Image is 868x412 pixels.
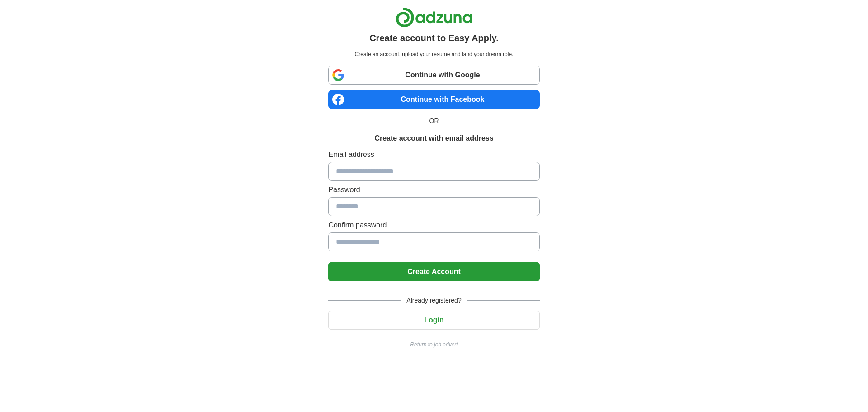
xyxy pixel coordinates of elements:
label: Confirm password [328,220,539,231]
h1: Create account with email address [374,133,493,144]
p: Create an account, upload your resume and land your dream role. [330,50,538,58]
a: Continue with Facebook [328,90,539,109]
span: OR [424,116,444,126]
a: Continue with Google [328,66,539,85]
label: Password [328,185,539,195]
button: Create Account [328,262,539,281]
span: Already registered? [401,296,467,305]
a: Return to job advert [328,341,539,349]
h1: Create account to Easy Apply. [369,31,499,45]
label: Email address [328,149,539,160]
button: Login [328,311,539,330]
a: Login [328,316,539,324]
img: Adzuna logo [396,7,472,28]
